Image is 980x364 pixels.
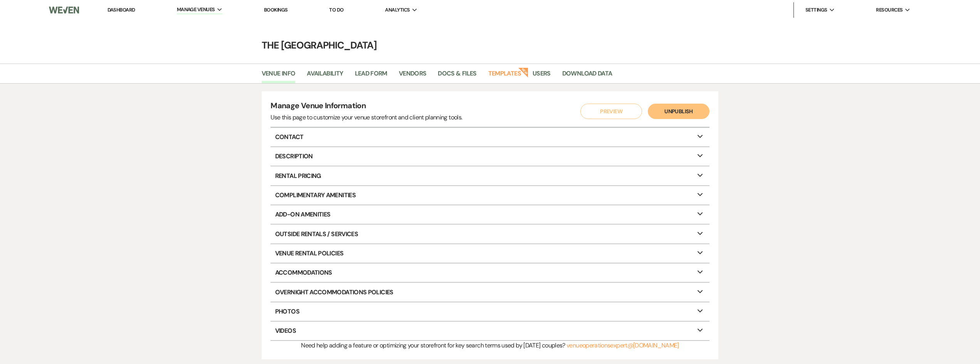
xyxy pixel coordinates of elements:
button: Preview [580,104,642,119]
p: Complimentary Amenities [271,186,709,205]
p: Videos [271,322,709,340]
div: Use this page to customize your venue storefront and client planning tools. [271,113,462,122]
p: Photos [271,302,709,321]
h4: Manage Venue Information [271,100,462,113]
strong: New [518,67,529,77]
span: Need help adding a feature or optimizing your storefront for key search terms used by [DATE] coup... [301,341,565,349]
a: Vendors [399,69,427,83]
p: Contact [271,128,709,146]
p: Rental Pricing [271,166,709,185]
h4: The [GEOGRAPHIC_DATA] [213,39,768,52]
a: Lead Form [355,69,387,83]
span: Analytics [385,6,410,14]
p: Description [271,147,709,166]
a: Venue Info [262,69,296,83]
a: Dashboard [108,7,135,13]
a: To Do [329,7,343,13]
p: Accommodations [271,263,709,282]
p: Overnight Accommodations Policies [271,283,709,301]
span: Manage Venues [177,6,215,13]
a: Templates [488,69,521,83]
a: Users [533,69,551,83]
a: Bookings [264,7,288,13]
p: Outside Rentals / Services [271,225,709,243]
span: Settings [805,6,827,14]
p: Add-On Amenities [271,205,709,224]
a: Docs & Files [438,69,476,83]
span: Resources [876,6,903,14]
a: Download Data [562,69,612,83]
a: Availability [307,69,343,83]
a: Preview [578,104,640,119]
a: venueoperationsexpert@[DOMAIN_NAME] [566,341,679,349]
img: Weven Logo [49,2,79,18]
button: Unpublish [648,104,709,119]
p: Venue Rental Policies [271,244,709,263]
